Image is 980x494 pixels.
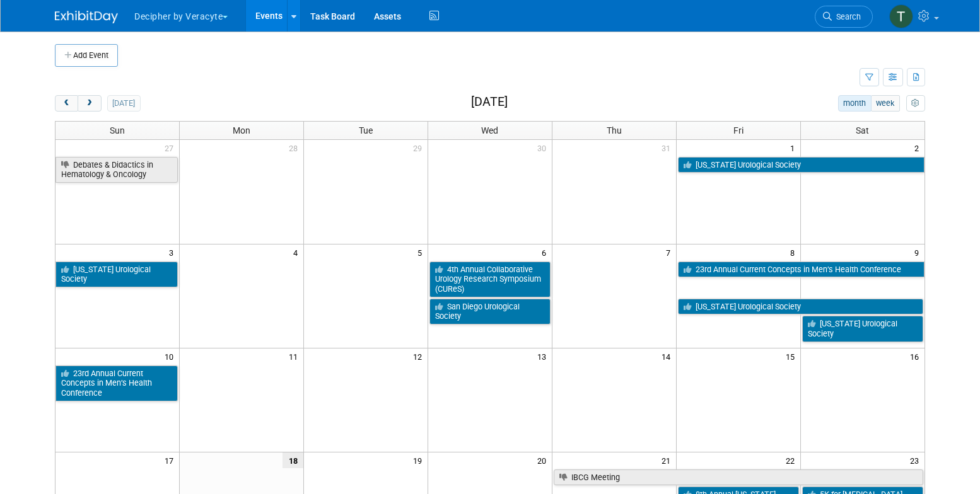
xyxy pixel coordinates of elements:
span: 19 [412,452,428,468]
h2: [DATE] [471,95,508,109]
a: [US_STATE] Urological Society [678,299,923,315]
img: ExhibitDay [55,11,118,23]
span: 20 [536,452,552,468]
span: 31 [660,140,676,156]
span: 13 [536,348,552,364]
span: 16 [909,348,925,364]
span: Tue [359,125,373,135]
a: Search [815,6,873,28]
span: 1 [789,140,800,156]
span: 21 [660,452,676,468]
span: 23 [909,452,925,468]
button: myCustomButton [906,95,925,112]
span: 3 [168,244,179,260]
span: 15 [785,348,800,364]
span: 8 [789,244,800,260]
span: 5 [416,244,428,260]
span: 9 [913,244,925,260]
img: Tony Alvarado [889,4,913,28]
a: Debates & Didactics in Hematology & Oncology [55,157,178,183]
span: 22 [785,452,800,468]
span: Fri [733,125,744,135]
a: San Diego Urological Society [429,299,551,325]
a: 4th Annual Collaborative Urology Research Symposium (CUReS) [429,261,551,297]
button: prev [55,95,78,112]
a: [US_STATE] Urological Society [802,316,923,342]
a: 23rd Annual Current Concepts in Men’s Health Conference [55,365,178,401]
button: next [78,95,101,112]
a: [US_STATE] Urological Society [55,261,178,287]
span: 17 [163,452,179,468]
i: Personalize Calendar [911,100,919,108]
span: 18 [283,452,303,468]
span: 14 [660,348,676,364]
span: Sat [856,125,869,135]
span: 27 [163,140,179,156]
span: Mon [233,125,250,135]
span: 28 [288,140,303,156]
span: 11 [288,348,303,364]
button: week [871,95,900,112]
span: 7 [665,244,676,260]
span: 12 [412,348,428,364]
a: IBCG Meeting [554,469,923,486]
span: 2 [913,140,925,156]
span: Thu [607,125,622,135]
button: Add Event [55,44,118,67]
a: 23rd Annual Current Concepts in Men’s Health Conference [678,261,925,278]
span: 30 [536,140,552,156]
a: [US_STATE] Urological Society [678,157,925,173]
span: 4 [292,244,303,260]
button: month [838,95,872,112]
span: Wed [481,125,498,135]
span: Sun [110,125,125,135]
span: 10 [163,348,179,364]
span: 6 [540,244,552,260]
button: [DATE] [107,95,141,112]
span: Search [832,12,861,21]
span: 29 [412,140,428,156]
